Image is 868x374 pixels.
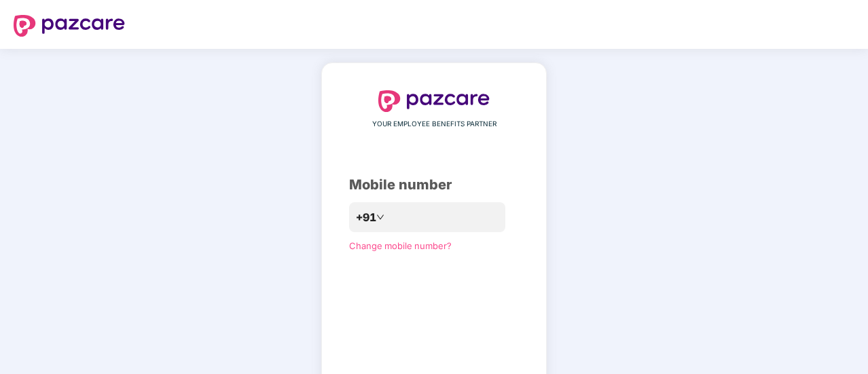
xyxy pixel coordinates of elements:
[356,209,376,226] span: +91
[14,15,125,37] img: logo
[378,90,490,112] img: logo
[372,119,496,130] span: YOUR EMPLOYEE BENEFITS PARTNER
[349,174,519,195] div: Mobile number
[349,240,452,251] a: Change mobile number?
[376,213,384,221] span: down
